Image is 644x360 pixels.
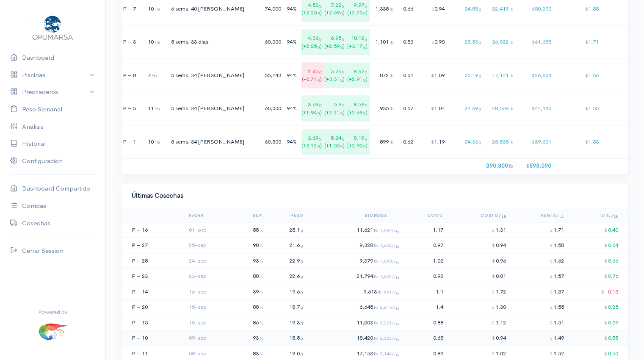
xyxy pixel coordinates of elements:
span: $ [492,242,495,248]
span: 1.12 [492,319,506,326]
span: 0.88 [433,319,443,326]
img: ... [38,316,68,346]
span: g [340,44,343,49]
span: 86 [253,319,263,326]
div: (+2.69 ) [324,9,345,17]
span: 0.40 [604,226,618,233]
span: 1.57 [550,272,564,280]
div: (+3.17 ) [347,42,368,50]
span: lb [390,6,393,12]
span: $ [550,289,553,295]
span: g [479,105,481,111]
span: g [479,139,481,145]
td: 18.5 [267,330,307,346]
td: 9,328 [307,238,402,253]
small: 01-oct [189,226,206,233]
div: 8.67 [347,62,370,89]
sub: Ha [394,229,399,233]
span: g [363,143,366,149]
span: lb [509,39,513,45]
div: 8.59 [347,95,370,122]
sub: LB [502,215,506,219]
span: $ [604,320,607,326]
div: 60,000 [252,38,282,46]
span: $ [550,273,553,279]
div: 1.19 [419,138,445,146]
span: $ [492,304,495,310]
span: $ [531,39,534,45]
span: $ [531,72,534,78]
span: g [342,102,345,108]
div: 6.95 [324,29,347,55]
span: g [365,135,368,141]
td: 21,794 [307,269,402,284]
h4: Últimas Cosechas [132,192,618,199]
span: $ [585,72,588,78]
div: (+0.71 ) [301,75,322,83]
span: 33 dias [191,38,208,45]
span: $ [492,273,495,279]
span: 2,201/ [380,320,399,326]
div: 872 [375,71,393,80]
div: 50,290 [518,5,552,13]
span: Ha [155,139,160,145]
span: $ [585,39,588,45]
span: $ [550,304,553,310]
span: 55 [253,226,263,233]
sub: Ha [394,306,399,310]
td: 9,379 [307,253,402,269]
div: 3.69 [301,95,324,122]
span: 40 [PERSON_NAME] [191,5,244,12]
div: 39,601 [518,138,552,146]
span: 39 [253,288,263,295]
span: 598,090 [525,162,552,169]
td: 11,621 [307,222,402,238]
span: 1.1 [436,288,443,295]
sub: LB [614,215,618,219]
span: 5 sems. [171,72,190,79]
small: 23-sep [189,272,207,280]
td: 21.6 [267,238,307,253]
span: lb [390,39,393,45]
span: lb [378,289,399,295]
small: g [301,320,303,326]
span: g [479,39,481,45]
span: 2,215/ [380,304,399,310]
span: 1.17 [433,226,443,233]
span: g [319,2,322,8]
span: $ [604,273,607,279]
span: $ [492,320,495,326]
div: 94% [287,71,297,80]
div: (+2.75 ) [347,9,368,17]
div: 1.71 [556,38,599,46]
div: 74,000 [252,5,282,13]
small: 15-sep [189,303,207,310]
span: 6 sems. [171,5,190,12]
span: lb [374,273,399,279]
span: 0.96 [492,257,506,264]
div: 11 [148,104,162,113]
small: % [260,258,263,264]
small: g [301,258,303,264]
span: $ [492,258,495,264]
span: 1.51 [550,319,564,326]
td: 6,645 [307,299,402,315]
div: 1.04 [419,104,445,113]
div: 25.19 [450,71,481,80]
span: 5 sems. [171,38,190,45]
span: $ [492,227,495,233]
td: 19.3 [267,315,307,330]
th: Conv. [403,209,447,222]
small: 10-sep [189,319,207,326]
span: $ [431,72,434,78]
span: 34 [PERSON_NAME] [191,105,244,112]
div: 5.9 [324,95,347,122]
td: P – 10 [122,330,172,346]
span: 4,690/ [380,258,399,264]
small: g [301,273,303,279]
sub: Ha [394,275,399,280]
span: $ [604,227,607,233]
div: (+2.21 ) [324,109,345,116]
td: 9,613 [307,284,402,299]
td: P – 14 [122,284,172,299]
